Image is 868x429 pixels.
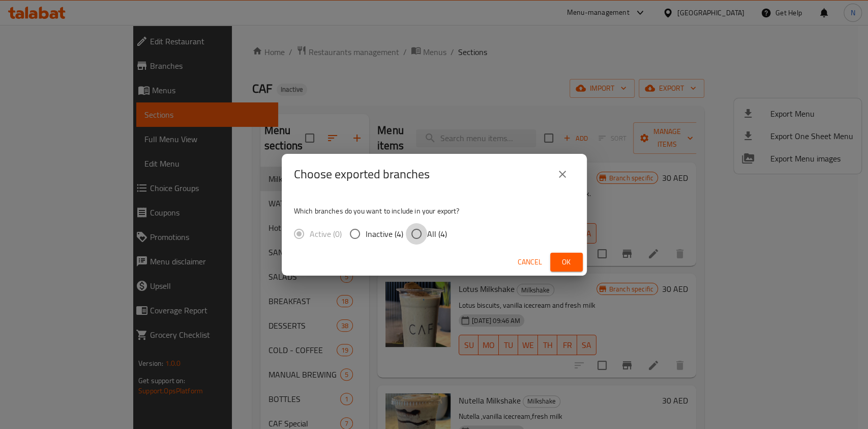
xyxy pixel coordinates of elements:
[518,256,542,269] span: Cancel
[294,166,430,182] h2: Choose exported branches
[427,228,447,240] span: All (4)
[366,228,403,240] span: Inactive (4)
[550,162,575,186] button: close
[558,256,575,269] span: Ok
[310,228,342,240] span: Active (0)
[294,206,575,216] p: Which branches do you want to include in your export?
[514,253,546,272] button: Cancel
[550,253,583,272] button: Ok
